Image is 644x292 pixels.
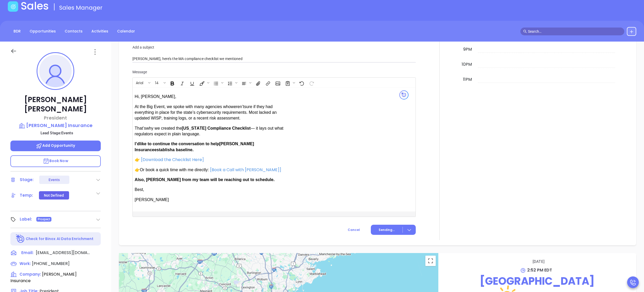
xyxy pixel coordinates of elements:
span: Font family [133,78,152,87]
div: Events [49,176,60,184]
span: weren’t [231,104,244,109]
span: Book Now [43,158,68,163]
span: [US_STATE] Compliance Checklist [182,126,251,130]
span: [PERSON_NAME] Insurance [10,271,77,284]
button: Toggle fullscreen view [425,256,436,266]
span: Undo [297,78,306,87]
p: Add a subject [132,44,416,50]
span: 2:52 PM EDT [527,267,552,273]
span: Font size [152,78,167,87]
span: Or book a quick time with me directly: [135,168,282,172]
span: Insert link [263,78,272,87]
div: Stage: [20,176,34,184]
span: search [523,30,527,33]
a: [Download the Checklist Here] [140,157,205,163]
a: Calendar [114,27,138,36]
span: like to continue the conversation to help [139,142,219,146]
span: sure if they had everything in place for the state’s cybersecurity requirements. Most lacked an u... [135,104,277,121]
a: Opportunities [26,27,59,36]
img: Ai-Enrich-DaqCidB-.svg [16,234,25,243]
span: Underline [187,78,197,87]
span: Italic [177,78,187,87]
span: [PHONE_NUMBER] [32,261,70,267]
p: Message [132,69,416,75]
div: Not Defined [44,191,64,200]
p: [DATE] [446,258,631,265]
span: [EMAIL_ADDRESS][DOMAIN_NAME] [36,250,90,256]
span: Best, [135,187,144,192]
span: 14 [152,80,161,84]
span: Company: [19,271,41,277]
span: Bold [167,78,177,87]
input: Subject [132,55,416,63]
span: That’s [135,126,146,130]
span: I’d [135,142,140,146]
font: [Book a Call with [PERSON_NAME]] [210,167,281,173]
a: BDR [10,27,24,36]
font: [Download the Checklist Here] [141,157,204,163]
span: [PERSON_NAME] Insurance [135,142,254,152]
span: Fill color or set the text color [197,78,211,87]
p: President [10,114,101,121]
button: 14 [152,78,163,87]
span: Surveys [283,78,296,87]
img: profile-user [39,55,72,87]
a: [PERSON_NAME] Insurance [10,122,101,129]
input: Search… [528,29,621,34]
span: . [192,148,193,152]
span: [PERSON_NAME] [135,197,169,202]
div: 11pm [462,76,473,83]
span: Cancel [348,228,360,232]
span: Align [239,78,253,87]
span: Arial [133,80,146,84]
span: Insert Files [253,78,263,87]
img: svg%3e [399,90,408,99]
button: Arial [133,78,147,87]
span: establish [154,148,172,152]
p: [GEOGRAPHIC_DATA] [444,273,631,289]
span: Add Opportunity [36,143,75,148]
a: Activities [88,27,111,36]
p: Check for Binox AI Data Enrichment [26,236,93,242]
span: Hi, [PERSON_NAME], [135,94,176,99]
span: Work : [19,261,31,266]
span: Sending... [379,228,395,232]
font: 👉 [135,168,140,172]
button: Cancel [338,225,370,235]
span: why we created the [146,126,182,130]
span: Insert Image [273,78,282,87]
a: [Book a Call with [PERSON_NAME]] [210,167,282,173]
div: 9pm [462,46,473,52]
div: 10pm [461,61,473,68]
span: Insert Unordered List [211,78,225,87]
span: Sales Manager [59,4,103,12]
button: Sending... [371,225,416,235]
a: Contacts [62,27,86,36]
span: a baseline [172,148,192,152]
p: Lead Stage: Events [13,130,101,136]
span: At the Big Event, we spoke with many agencies who [135,104,231,109]
span: Redo [307,78,316,87]
p: [PERSON_NAME] [PERSON_NAME] [10,95,101,114]
span: Prospect [38,216,50,222]
span: Insert Ordered List [225,78,239,87]
font: 👉 [135,157,140,162]
span: Also, [PERSON_NAME] from my team will be reaching out to schedule. [135,177,275,182]
div: Temp: [20,191,33,199]
span: Email: [21,250,33,256]
div: Label: [20,215,32,223]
